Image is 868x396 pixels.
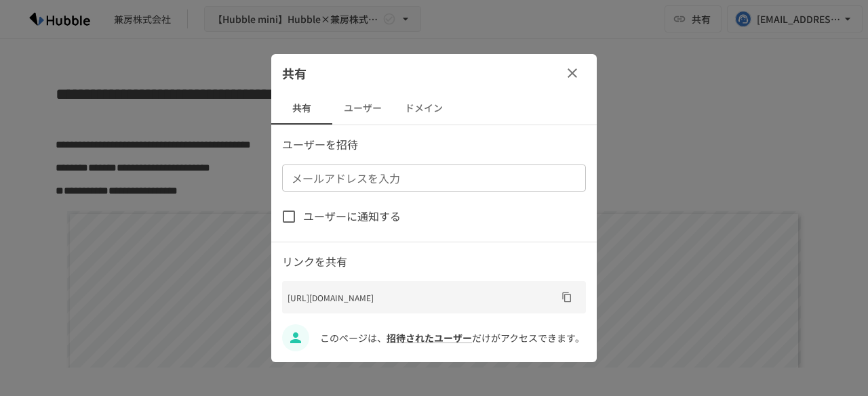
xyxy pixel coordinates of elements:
[387,331,472,345] a: 招待されたユーザー
[332,92,393,125] button: ユーザー
[556,286,578,308] button: URLをコピー
[282,136,586,154] p: ユーザーを招待
[303,208,401,225] span: ユーザーに通知する
[271,92,332,125] button: 共有
[393,92,454,125] button: ドメイン
[288,291,556,304] p: [URL][DOMAIN_NAME]
[320,330,586,345] p: このページは、 だけがアクセスできます。
[271,54,597,92] div: 共有
[282,253,586,271] p: リンクを共有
